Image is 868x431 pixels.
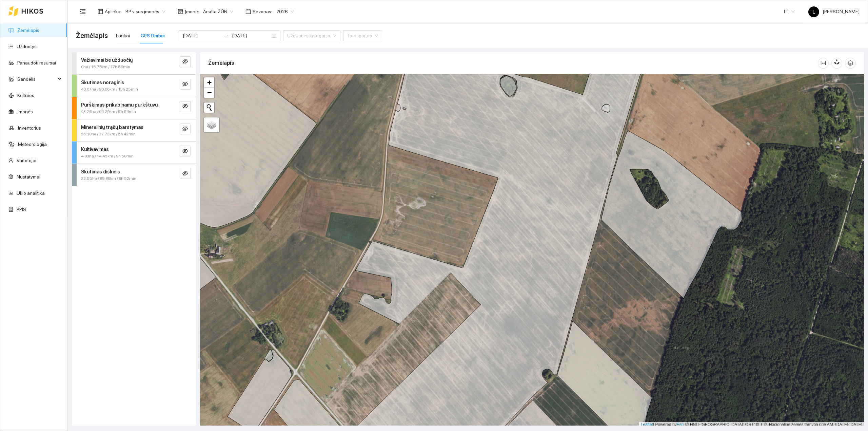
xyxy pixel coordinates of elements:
span: BP visos įmonės [125,6,165,17]
button: eye-invisible [180,124,191,134]
strong: Purškimas prikabinamu purkštuvu [81,102,158,108]
a: Įmonės [17,109,33,114]
a: Žemėlapis [17,27,39,33]
span: eye-invisible [182,126,188,132]
a: Layers [204,117,219,132]
a: Zoom in [204,77,214,88]
span: L [813,6,815,17]
button: eye-invisible [180,79,191,90]
span: to [224,33,229,38]
strong: Skutimas diskinis [81,169,120,174]
div: Kultivavimas4.83ha / 14.45km / 9h 58mineye-invisible [72,142,196,164]
span: swap-right [224,33,229,38]
a: Zoom out [204,88,214,98]
a: Leaflet [641,422,653,427]
input: Pabaigos data [232,32,270,39]
button: Initiate a new search [204,102,214,113]
span: calendar [245,9,251,14]
span: + [207,78,212,87]
div: | Powered by © HNIT-[GEOGRAPHIC_DATA]; ORT10LT ©, Nacionalinė žemės tarnyba prie AM, [DATE]-[DATE] [639,422,864,428]
span: menu-fold [80,8,86,15]
span: Sezonas : [253,8,272,15]
span: column-width [818,60,828,66]
span: 0ha / 15.78km / 17h 59min [81,64,130,70]
div: Laukai [116,32,130,39]
span: eye-invisible [182,104,188,110]
button: eye-invisible [180,168,191,179]
span: 40.07ha / 90.06km / 13h 25min [81,86,138,93]
strong: Mineralinių trąšų barstymas [81,125,143,130]
div: Žemėlapis [208,53,818,73]
span: eye-invisible [182,148,188,155]
span: Sandėlis [17,72,56,86]
a: Kultūros [17,93,34,98]
span: layout [98,9,103,14]
div: GPS Darbai [141,32,165,39]
span: eye-invisible [182,59,188,65]
span: Žemėlapis [76,30,108,41]
div: Skutimas diskinis22.55ha / 89.89km / 8h 52mineye-invisible [72,164,196,186]
button: column-width [818,58,829,69]
a: Užduotys [17,44,37,49]
button: eye-invisible [180,101,191,112]
span: Aplinka : [105,8,121,15]
span: [PERSON_NAME] [808,9,860,14]
div: Mineralinių trąšų barstymas26.18ha / 37.73km / 5h 42mineye-invisible [72,119,196,142]
span: 43.26ha / 64.29km / 5h 54min [81,109,136,115]
span: − [207,88,212,97]
button: eye-invisible [180,146,191,156]
strong: Skutimas noraginis [81,80,124,85]
strong: Važiavimai be užduočių [81,57,133,63]
a: Nustatymai [17,174,40,180]
span: | [685,422,686,427]
strong: Kultivavimas [81,147,109,152]
div: Važiavimai be užduočių0ha / 15.78km / 17h 59mineye-invisible [72,52,196,74]
input: Pradžios data [183,32,221,39]
span: Arsėta ŽŪB [203,6,233,17]
span: 22.55ha / 89.89km / 8h 52min [81,175,136,182]
a: Esri [677,422,684,427]
span: Įmonė : [185,8,199,15]
div: Skutimas noraginis40.07ha / 90.06km / 13h 25mineye-invisible [72,75,196,97]
span: eye-invisible [182,171,188,177]
a: Inventorius [18,125,41,131]
span: 26.18ha / 37.73km / 5h 42min [81,131,136,137]
a: Meteorologija [18,142,47,147]
span: 2026 [276,6,294,17]
a: Vartotojai [17,158,36,163]
a: Ūkio analitika [17,190,45,196]
a: Panaudoti resursai [17,60,56,65]
button: eye-invisible [180,56,191,67]
span: 4.83ha / 14.45km / 9h 58min [81,153,134,160]
button: menu-fold [76,5,90,18]
span: eye-invisible [182,81,188,88]
div: Purškimas prikabinamu purkštuvu43.26ha / 64.29km / 5h 54mineye-invisible [72,97,196,119]
span: shop [178,9,183,14]
span: LT [784,6,795,17]
a: PPIS [17,207,26,212]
